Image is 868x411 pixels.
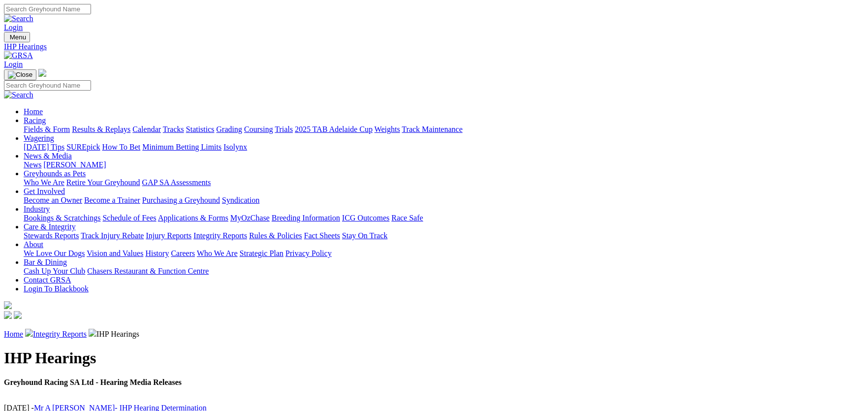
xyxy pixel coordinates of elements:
a: Home [4,330,23,338]
img: chevron-right.svg [25,329,33,337]
a: Minimum Betting Limits [142,143,221,151]
button: Toggle navigation [4,69,36,80]
h1: IHP Hearings [4,349,864,367]
a: Vision and Values [87,249,143,257]
p: IHP Hearings [4,329,864,339]
div: Racing [24,125,864,134]
a: Results & Replays [72,125,130,133]
img: logo-grsa-white.png [4,301,12,309]
a: Fact Sheets [304,231,340,240]
a: Racing [24,116,46,125]
a: Grading [217,125,242,133]
a: Who We Are [24,178,64,187]
img: Search [4,14,33,23]
input: Search [4,4,91,14]
a: History [145,249,169,257]
a: Fields & Form [24,125,70,133]
a: Integrity Reports [193,231,247,240]
a: Chasers Restaurant & Function Centre [87,267,209,275]
a: Track Injury Rebate [81,231,144,240]
a: Applications & Forms [158,214,228,222]
img: Search [4,91,33,99]
div: Greyhounds as Pets [24,178,864,187]
a: Tracks [163,125,184,133]
a: Coursing [244,125,273,133]
a: Become a Trainer [84,196,140,204]
strong: Greyhound Racing SA Ltd - Hearing Media Releases [4,378,182,386]
img: GRSA [4,51,33,60]
span: Menu [10,33,26,41]
a: Purchasing a Greyhound [142,196,220,204]
a: Wagering [24,134,54,142]
img: twitter.svg [14,311,22,319]
div: News & Media [24,160,864,169]
input: Search [4,80,91,91]
a: Get Involved [24,187,65,195]
img: logo-grsa-white.png [38,69,46,77]
a: Injury Reports [146,231,191,240]
a: Race Safe [391,214,423,222]
a: 2025 TAB Adelaide Cup [295,125,372,133]
a: Statistics [186,125,215,133]
a: Greyhounds as Pets [24,169,86,178]
img: chevron-right.svg [89,329,96,337]
div: About [24,249,864,258]
a: Track Maintenance [402,125,463,133]
a: Login [4,60,23,68]
button: Toggle navigation [4,32,30,42]
a: Stewards Reports [24,231,79,240]
a: About [24,240,43,249]
a: Careers [171,249,195,257]
a: [DATE] Tips [24,143,64,151]
a: News & Media [24,152,72,160]
a: IHP Hearings [4,42,864,51]
div: Get Involved [24,196,864,205]
a: Retire Your Greyhound [66,178,140,187]
a: [PERSON_NAME] [43,160,106,169]
a: Home [24,107,43,116]
a: Login To Blackbook [24,285,89,293]
a: Trials [275,125,293,133]
a: Contact GRSA [24,276,71,284]
a: Care & Integrity [24,222,76,231]
a: Isolynx [223,143,247,151]
div: Wagering [24,143,864,152]
a: Syndication [222,196,259,204]
a: Cash Up Your Club [24,267,85,275]
a: Breeding Information [272,214,340,222]
a: SUREpick [66,143,100,151]
a: How To Bet [102,143,141,151]
a: Calendar [132,125,161,133]
a: Schedule of Fees [102,214,156,222]
a: GAP SA Assessments [142,178,211,187]
a: News [24,160,41,169]
a: Who We Are [197,249,238,257]
div: Industry [24,214,864,222]
a: Rules & Policies [249,231,302,240]
div: Care & Integrity [24,231,864,240]
div: Bar & Dining [24,267,864,276]
a: ICG Outcomes [342,214,389,222]
a: Become an Owner [24,196,82,204]
a: MyOzChase [230,214,270,222]
img: Close [8,71,32,79]
a: Bookings & Scratchings [24,214,100,222]
a: Privacy Policy [285,249,332,257]
a: Weights [374,125,400,133]
a: Bar & Dining [24,258,67,266]
a: We Love Our Dogs [24,249,85,257]
a: Stay On Track [342,231,387,240]
a: Integrity Reports [33,330,87,338]
a: Strategic Plan [240,249,283,257]
a: Login [4,23,23,32]
a: Industry [24,205,50,213]
img: facebook.svg [4,311,12,319]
